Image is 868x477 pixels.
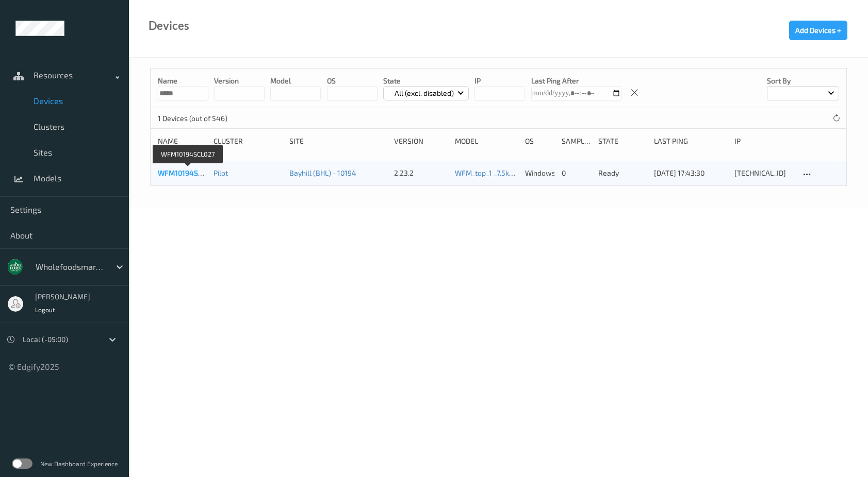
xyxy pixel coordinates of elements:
div: 0 [562,168,591,178]
a: WFM_top_1 _7.5k_Training [DATE] up-to-date [DATE] 07:02 [DATE] 07:02 Auto Save [455,168,720,177]
p: model [270,76,321,86]
a: Pilot [214,168,228,177]
p: State [383,76,469,86]
p: 1 Devices (out of 546) [158,113,235,124]
button: Add Devices + [789,21,847,40]
p: Sort by [767,76,839,86]
div: Model [455,136,518,146]
div: Devices [149,21,189,31]
p: IP [474,76,525,86]
div: [TECHNICAL_ID] [734,168,793,178]
div: 2.23.2 [394,168,448,178]
div: Name [158,136,206,146]
a: Bayhill (BHL) - 10194 [289,168,356,177]
div: Last Ping [654,136,727,146]
p: windows [525,168,554,178]
p: Last Ping After [531,76,621,86]
p: All (excl. disabled) [391,88,457,98]
p: version [214,76,265,86]
div: ip [734,136,793,146]
p: ready [598,168,647,178]
p: OS [327,76,378,86]
p: Name [158,76,208,86]
div: State [598,136,647,146]
div: version [394,136,448,146]
div: Site [289,136,387,146]
div: Samples [562,136,591,146]
div: OS [525,136,554,146]
div: [DATE] 17:43:30 [654,168,727,178]
div: Cluster [214,136,282,146]
a: WFM10194SCL027 [158,168,218,177]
